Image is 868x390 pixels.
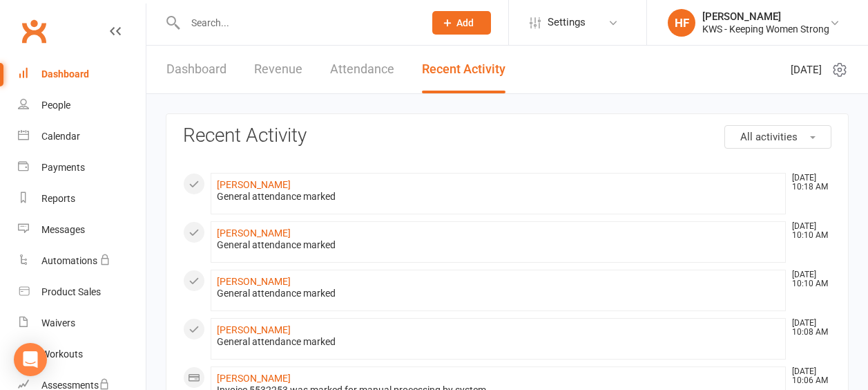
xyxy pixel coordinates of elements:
div: Messages [41,224,85,235]
a: Payments [18,152,146,183]
div: General attendance marked [217,288,780,299]
div: People [41,100,70,111]
span: All activities [740,131,798,143]
div: KWS - Keeping Women Strong [702,23,829,35]
span: [DATE] [791,62,822,78]
h3: Recent Activity [183,125,831,147]
time: [DATE] 10:10 AM [785,222,831,240]
div: Workouts [41,349,83,360]
a: People [18,90,146,121]
div: HF [668,9,695,37]
button: Add [432,11,491,35]
a: Messages [18,214,146,245]
div: Waivers [41,317,75,328]
a: Dashboard [18,59,146,90]
a: [PERSON_NAME] [217,179,291,190]
time: [DATE] 10:06 AM [785,367,831,385]
time: [DATE] 10:18 AM [785,174,831,192]
a: Product Sales [18,277,146,308]
div: General attendance marked [217,336,780,348]
a: [PERSON_NAME] [217,276,291,287]
input: Search... [181,13,414,32]
a: Calendar [18,121,146,152]
div: Calendar [41,131,80,142]
span: Settings [548,7,586,38]
a: [PERSON_NAME] [217,228,291,239]
a: Dashboard [166,46,226,93]
a: Attendance [330,46,394,93]
span: Add [456,17,474,28]
a: Automations [18,245,146,277]
div: Dashboard [41,68,89,80]
div: Reports [41,193,75,204]
a: Workouts [18,339,146,370]
div: Automations [41,255,97,266]
a: [PERSON_NAME] [217,373,291,384]
div: Open Intercom Messenger [14,343,47,376]
a: [PERSON_NAME] [217,324,291,335]
div: Product Sales [41,286,101,297]
div: General attendance marked [217,239,780,251]
a: Waivers [18,308,146,339]
div: [PERSON_NAME] [702,10,829,23]
a: Revenue [254,46,302,93]
time: [DATE] 10:10 AM [785,270,831,288]
a: Reports [18,183,146,214]
div: General attendance marked [217,191,780,203]
a: Clubworx [17,14,51,48]
div: Payments [41,162,85,173]
time: [DATE] 10:08 AM [785,319,831,337]
a: Recent Activity [422,46,505,93]
button: All activities [724,125,831,149]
